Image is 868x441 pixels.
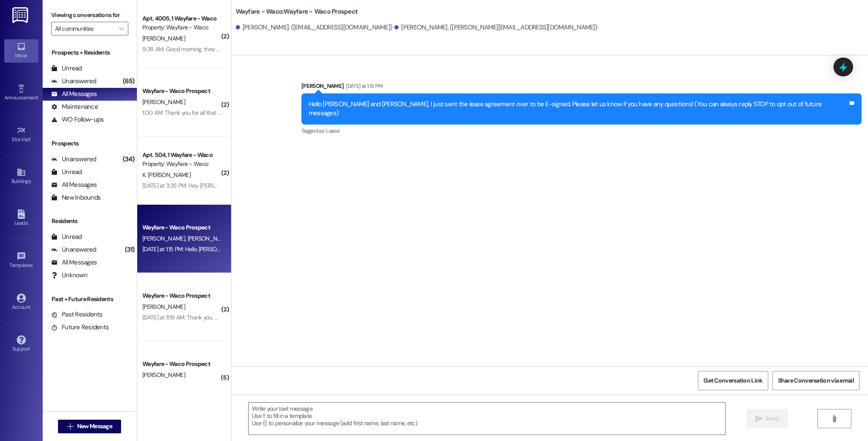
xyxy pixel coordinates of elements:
a: Leads [4,207,38,230]
button: Share Conversation via email [773,371,859,390]
img: ResiDesk Logo [12,7,30,23]
span: New Message [77,422,112,431]
div: Apt. 504, 1 Wayfare - Waco [142,151,221,160]
a: Support [4,333,38,356]
span: [PERSON_NAME] [142,235,188,242]
span: Lease [326,127,340,134]
span: [PERSON_NAME] [142,371,185,379]
div: Past + Future Residents [43,295,137,304]
div: Wayfare - Waco Prospect [142,87,221,96]
span: [PERSON_NAME] [187,235,230,242]
div: Unanswered [51,155,96,164]
div: Unread [51,232,82,241]
div: [PERSON_NAME] [301,81,862,93]
div: [DATE] at 1:15 PM [344,81,382,90]
div: 9:38 AM: Good morning, they will have access to everything they need. [142,45,318,53]
div: Tagged as: [301,125,862,137]
i:  [119,25,124,32]
span: [PERSON_NAME] [142,98,185,106]
div: All Messages [51,90,97,99]
div: Unread [51,168,82,177]
div: [PERSON_NAME]. ([EMAIL_ADDRESS][DOMAIN_NAME]) [236,23,393,32]
button: New Message [58,420,121,433]
div: [DATE] at 3:26 PM: Hey [PERSON_NAME], just wanted to let you know [PERSON_NAME] left your mailbox... [142,182,677,189]
div: Future Residents [51,323,109,332]
div: 1:00 AM: Thank you for all that you are dooing [142,109,255,116]
a: Account [4,291,38,314]
div: [DATE] at 11:19 AM: Thank you, we will have a printed out copy of your lease agreement in your mo... [142,313,475,321]
div: Prospects [43,139,137,148]
div: Property: Wayfare - Waco [142,23,221,32]
div: All Messages [51,180,97,189]
div: Unknown [51,271,87,280]
div: Property: Wayfare - Waco [142,160,221,168]
div: Unread [51,64,82,73]
div: Maintenance [51,102,98,111]
b: Wayfare - Waco: Wayfare - Waco Prospect [236,7,358,16]
div: (34) [121,153,137,166]
div: (65) [121,75,137,88]
div: [PERSON_NAME]. ([PERSON_NAME][EMAIL_ADDRESS][DOMAIN_NAME]) [394,23,597,32]
span: K. [PERSON_NAME] [142,171,191,179]
i:  [831,415,837,422]
input: All communities [55,22,115,35]
div: Prospects + Residents [43,48,137,57]
a: Buildings [4,165,38,188]
div: Past Residents [51,310,103,319]
div: Residents [43,217,137,226]
div: Wayfare - Waco Prospect [142,291,221,300]
div: Unanswered [51,245,96,254]
div: New Inbounds [51,193,101,202]
span: Share Conversation via email [778,376,854,385]
i:  [755,415,762,422]
span: • [33,261,34,267]
div: Unanswered [51,77,96,86]
div: Apt. 4005, 1 Wayfare - Waco [142,14,221,23]
button: Send [746,409,788,428]
a: Inbox [4,39,38,62]
div: WO Follow-ups [51,115,104,124]
span: • [31,135,32,141]
div: [DATE] at 1:15 PM: Hello [PERSON_NAME] and [PERSON_NAME], I just sent the lease agreement over to... [142,245,686,253]
label: Viewing conversations for [51,9,128,22]
div: All Messages [51,258,97,267]
span: [PERSON_NAME] [142,35,185,42]
div: Hello [PERSON_NAME] and [PERSON_NAME], I just sent the lease agreement over to be E-signed. Pleas... [309,100,848,118]
div: Wayfare - Waco Prospect [142,223,221,232]
span: Send [765,414,778,423]
div: (31) [123,243,137,256]
div: Wayfare - Waco Prospect [142,360,221,368]
a: Site Visit • [4,123,38,146]
span: • [38,93,39,99]
i:  [67,423,73,430]
a: Templates • [4,249,38,272]
button: Get Conversation Link [698,371,768,390]
span: Get Conversation Link [703,376,762,385]
span: [PERSON_NAME] [142,303,185,310]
